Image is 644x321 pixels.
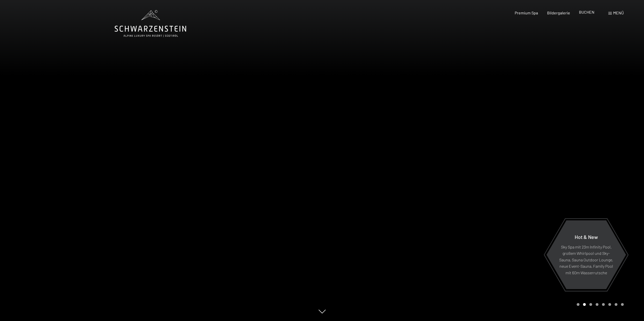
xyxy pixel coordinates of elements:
div: Carousel Page 1 [577,303,579,306]
a: Hot & New Sky Spa mit 23m Infinity Pool, großem Whirlpool und Sky-Sauna, Sauna Outdoor Lounge, ne... [546,220,626,289]
a: Bildergalerie [547,10,570,15]
a: BUCHEN [579,10,594,14]
div: Carousel Page 7 [615,303,617,306]
div: Carousel Page 4 [596,303,598,306]
span: Menü [613,10,624,15]
span: Hot & New [575,234,598,240]
p: Sky Spa mit 23m Infinity Pool, großem Whirlpool und Sky-Sauna, Sauna Outdoor Lounge, neue Event-S... [559,243,614,276]
div: Carousel Page 6 [608,303,611,306]
div: Carousel Page 2 (Current Slide) [583,303,586,306]
a: Premium Spa [515,10,538,15]
div: Carousel Page 5 [602,303,605,306]
div: Carousel Pagination [575,303,624,306]
div: Carousel Page 8 [621,303,624,306]
div: Carousel Page 3 [589,303,592,306]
